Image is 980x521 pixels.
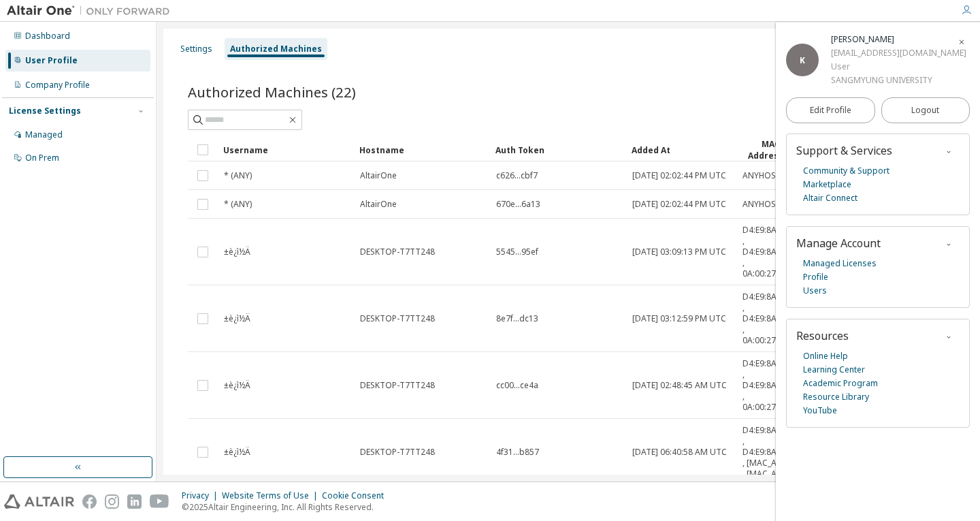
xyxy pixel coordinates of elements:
span: Edit Profile [810,105,851,116]
div: Website Terms of Use [222,490,322,501]
span: [DATE] 06:40:58 AM UTC [632,447,727,458]
div: Auth Token [495,139,621,161]
span: DESKTOP-T7TT248 [360,313,435,324]
span: Authorized Machines (22) [188,82,356,101]
div: Cookie Consent [322,490,392,501]
a: Resource Library [803,390,869,404]
span: Support & Services [796,143,892,158]
div: [EMAIL_ADDRESS][DOMAIN_NAME] [831,46,966,60]
a: Community & Support [803,164,889,178]
span: ±è¿ì½Ä [224,247,250,257]
span: 4f31...b857 [496,447,539,458]
span: ±è¿ì½Ä [224,313,250,324]
span: D4:E9:8A:FB:E0:04 , D4:E9:8A:FB:E0:00 , 0A:00:27:00:00:0E [742,225,811,279]
span: DESKTOP-T7TT248 [360,447,435,458]
div: On Prem [25,153,59,163]
span: D4:E9:8A:FB:E0:04 , D4:E9:8A:FB:E0:00 , 0A:00:27:00:00:0E [742,291,811,346]
span: * (ANY) [224,170,252,181]
a: Managed Licenses [803,257,877,270]
p: © 2025 Altair Engineering, Inc. All Rights Reserved. [182,501,392,513]
a: Altair Connect [803,191,857,205]
div: License Settings [9,106,81,116]
span: [DATE] 03:12:59 PM UTC [632,313,726,324]
div: Username [223,139,348,161]
span: * (ANY) [224,199,252,210]
img: altair_logo.svg [4,494,74,509]
span: [DATE] 02:48:45 AM UTC [632,380,727,391]
div: Authorized Machines [230,44,322,54]
div: Hostname [359,139,485,161]
a: YouTube [803,404,837,417]
a: Learning Center [803,363,865,377]
span: AltairOne [360,199,397,210]
div: Added At [632,139,731,161]
a: Academic Program [803,377,878,390]
div: Privacy [182,490,222,501]
span: ±è¿ì½Ä [224,380,250,391]
span: ANYHOST [742,199,781,210]
span: [DATE] 03:09:13 PM UTC [632,247,726,257]
img: Altair One [7,4,177,18]
div: Kim Woosik [831,33,966,46]
span: c626...cbf7 [496,170,538,181]
span: [DATE] 02:02:44 PM UTC [632,170,726,181]
span: DESKTOP-T7TT248 [360,380,435,391]
span: Resources [796,328,849,343]
span: K [800,54,805,66]
span: 670e...6a13 [496,199,540,210]
a: Users [803,284,827,298]
div: Managed [25,129,63,140]
a: Edit Profile [786,97,875,123]
span: Manage Account [796,236,881,251]
span: 8e7f...dc13 [496,313,538,324]
a: Marketplace [803,178,851,191]
button: Logout [881,97,970,123]
div: User Profile [25,55,78,66]
span: D4:E9:8A:FB:E0:04 , D4:E9:8A:FB:E0:00 , [MAC_ADDRESS] , [MAC_ADDRESS] [742,425,811,479]
span: AltairOne [360,170,397,181]
a: Profile [803,270,828,284]
span: ANYHOST [742,170,781,181]
div: Company Profile [25,80,90,91]
a: Online Help [803,349,848,363]
div: Settings [180,44,212,54]
img: linkedin.svg [127,494,142,509]
span: cc00...ce4a [496,380,538,391]
span: Logout [911,104,939,117]
img: facebook.svg [82,494,97,509]
span: DESKTOP-T7TT248 [360,247,435,257]
div: User [831,60,966,74]
div: Dashboard [25,31,70,42]
span: 5545...95ef [496,247,538,257]
div: SANGMYUNG UNIVERSITY [831,74,966,87]
div: MAC Addresses [742,138,799,161]
span: [DATE] 02:02:44 PM UTC [632,199,726,210]
span: D4:E9:8A:FB:E0:04 , D4:E9:8A:FB:E0:00 , 0A:00:27:00:00:0E [742,358,811,413]
img: instagram.svg [105,494,119,509]
img: youtube.svg [150,494,169,509]
span: ±è¿ì½Ä [224,447,250,458]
